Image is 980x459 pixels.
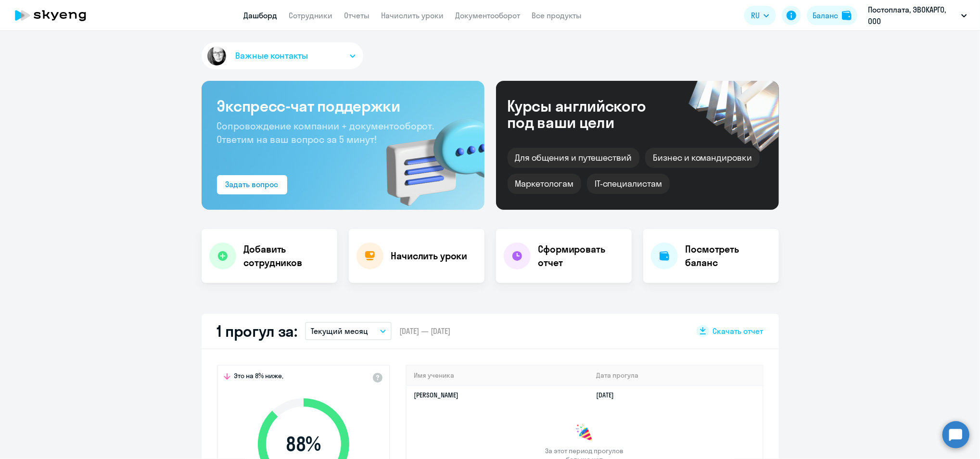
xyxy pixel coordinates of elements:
[382,11,444,20] a: Начислить уроки
[289,11,333,20] a: Сотрудники
[508,174,581,194] div: Маркетологам
[391,249,468,263] h4: Начислить уроки
[399,326,450,336] span: [DATE] — [DATE]
[372,102,484,210] img: bg-img
[751,10,760,21] span: RU
[575,423,594,443] img: congrats
[645,148,760,168] div: Бизнес и командировки
[244,242,330,269] h4: Добавить сотрудников
[596,391,622,399] a: [DATE]
[508,148,640,168] div: Для общения и путешествий
[407,366,589,385] th: Имя ученика
[234,371,284,383] span: Это на 8% ниже,
[508,98,672,130] div: Курсы английского под ваши цели
[217,120,434,145] span: Сопровождение компании + документооборот. Ответим на ваш вопрос за 5 минут!
[813,10,838,21] div: Баланс
[532,11,582,20] a: Все продукты
[842,11,852,20] img: balance
[236,50,308,62] span: Важные контакты
[713,326,764,336] span: Скачать отчет
[226,178,279,190] div: Задать вопрос
[863,4,972,27] button: Постоплата, ЭВОКАРГО, ООО
[248,433,359,456] span: 88 %
[414,391,459,399] a: [PERSON_NAME]
[311,325,368,337] p: Текущий месяц
[205,45,228,67] img: avatar
[587,174,670,194] div: IT-специалистам
[588,366,762,385] th: Дата прогула
[244,11,278,20] a: Дашборд
[538,242,624,269] h4: Сформировать отчет
[686,242,771,269] h4: Посмотреть баланс
[202,42,363,69] button: Важные контакты
[305,322,392,340] button: Текущий месяц
[456,11,521,20] a: Документооборот
[217,96,469,115] h3: Экспресс-чат поддержки
[344,11,370,20] a: Отчеты
[744,6,776,25] button: RU
[807,6,857,25] button: Балансbalance
[217,321,297,341] h2: 1 прогул за:
[868,4,957,27] p: Постоплата, ЭВОКАРГО, ООО
[217,175,287,194] button: Задать вопрос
